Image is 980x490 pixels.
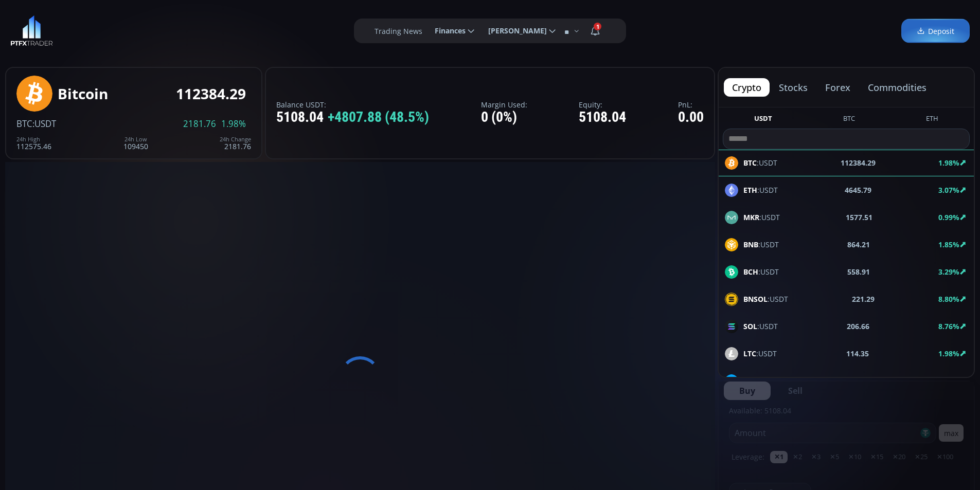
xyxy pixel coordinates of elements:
b: 558.91 [847,266,870,277]
b: 1.57% [938,376,959,386]
b: 1577.51 [846,212,872,223]
b: BNB [743,240,758,249]
div: 24h High [16,136,51,142]
div: 5108.04 [579,110,626,125]
div: 109450 [123,136,148,150]
span: :USDT [743,185,778,195]
label: Equity: [579,101,626,108]
label: Balance USDT: [276,101,429,108]
div: 112384.29 [176,86,246,102]
span: 2181.76 [183,119,216,129]
b: 864.21 [847,239,870,250]
img: LOGO [10,15,53,46]
span: [PERSON_NAME] [481,21,547,41]
span: :USDT [743,294,788,304]
b: BNSOL [743,294,768,304]
b: 3.07% [938,185,959,195]
a: Deposit [901,19,970,43]
b: 1.85% [938,240,959,249]
span: :USDT [743,239,779,250]
div: 112575.46 [16,136,51,150]
b: MKR [743,212,759,222]
b: LINK [743,376,760,386]
div: Bitcoin [58,86,108,102]
b: LTC [743,349,756,358]
b: 3.29% [938,267,959,277]
b: BCH [743,267,758,277]
div: 0 (0%) [481,110,527,125]
span: Deposit [917,26,954,37]
span: :USDT [32,118,56,130]
b: 8.80% [938,294,959,304]
button: BTC [839,114,859,126]
button: ETH [922,114,942,126]
span: 1 [594,23,601,30]
b: 8.76% [938,321,959,331]
span: :USDT [743,266,779,277]
span: Finances [427,21,466,41]
span: :USDT [743,348,777,359]
span: 1.98% [221,119,246,129]
b: 206.66 [847,321,869,332]
button: stocks [771,78,816,97]
button: crypto [724,78,770,97]
b: 24.54 [850,375,869,386]
div: 2181.76 [220,136,251,150]
span: BTC [16,118,32,130]
b: 221.29 [852,294,875,304]
span: :USDT [743,321,778,332]
label: Margin Used: [481,101,527,108]
span: +4807.88 (48.5%) [328,110,429,125]
div: 24h Low [123,136,148,142]
span: :USDT [743,212,780,223]
b: 1.98% [938,349,959,358]
button: commodities [860,78,935,97]
label: Trading News [375,26,422,37]
b: 114.35 [846,348,869,359]
b: 0.99% [938,212,959,222]
div: 5108.04 [276,110,429,125]
button: USDT [750,114,776,126]
b: ETH [743,185,757,195]
b: SOL [743,321,757,331]
b: 4645.79 [845,185,871,195]
div: 24h Change [220,136,251,142]
div: 0.00 [678,110,704,125]
label: PnL: [678,101,704,108]
span: :USDT [743,375,781,386]
button: forex [817,78,859,97]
